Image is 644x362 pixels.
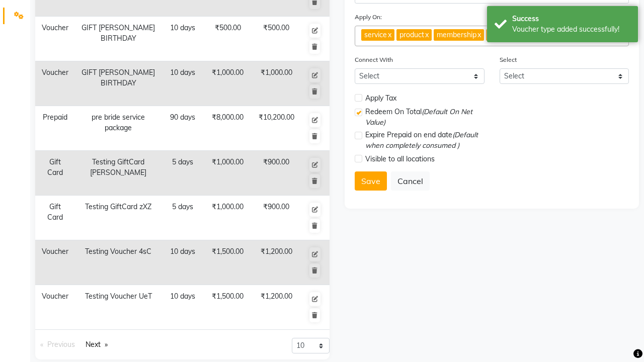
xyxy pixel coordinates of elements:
td: ₹10,200.00 [253,106,300,151]
a: x [476,30,481,39]
td: Voucher [35,285,75,330]
td: 10 days [162,17,203,61]
span: service [364,30,387,39]
td: ₹1,000.00 [253,61,300,106]
td: ₹900.00 [253,196,300,240]
td: Testing Voucher UeT [75,285,162,330]
a: x [424,30,429,39]
td: Voucher [35,240,75,285]
td: Prepaid [35,106,75,151]
td: Gift Card [35,196,75,240]
td: GIFT [PERSON_NAME] BIRTHDAY [75,17,162,61]
td: Testing GiftCard [PERSON_NAME] [75,151,162,196]
td: 10 days [162,61,203,106]
label: Connect With [355,55,393,64]
button: Save [355,171,387,191]
td: 5 days [162,196,203,240]
td: ₹1,500.00 [203,285,253,330]
td: 90 days [162,106,203,151]
span: Expire Prepaid on end date [365,130,485,151]
span: product [399,30,424,39]
td: Testing GiftCard zXZ [75,196,162,240]
a: x [387,30,391,39]
td: ₹900.00 [253,151,300,196]
div: Voucher type added successfully! [512,24,630,35]
span: Redeem On Total [365,107,485,128]
a: Next [80,338,113,351]
td: ₹1,000.00 [203,61,253,106]
td: ₹1,000.00 [203,196,253,240]
td: Voucher [35,17,75,61]
td: Voucher [35,61,75,106]
td: GIFT [PERSON_NAME] BIRTHDAY [75,61,162,106]
nav: Pagination [35,338,175,351]
td: ₹500.00 [203,17,253,61]
span: Visible to all locations [365,154,435,164]
span: Apply Tax [365,93,396,104]
td: pre bride service package [75,106,162,151]
label: Apply On: [355,13,382,22]
td: ₹1,200.00 [253,240,300,285]
td: ₹1,500.00 [203,240,253,285]
td: ₹1,200.00 [253,285,300,330]
td: 5 days [162,151,203,196]
td: Gift Card [35,151,75,196]
td: ₹1,000.00 [203,151,253,196]
td: 10 days [162,240,203,285]
label: Select [500,55,517,64]
td: 10 days [162,285,203,330]
button: Cancel [391,171,430,191]
td: Testing Voucher 4sC [75,240,162,285]
td: ₹500.00 [253,17,300,61]
span: membership [437,30,476,39]
td: ₹8,000.00 [203,106,253,151]
div: Success [512,14,630,24]
span: Previous [47,340,75,349]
